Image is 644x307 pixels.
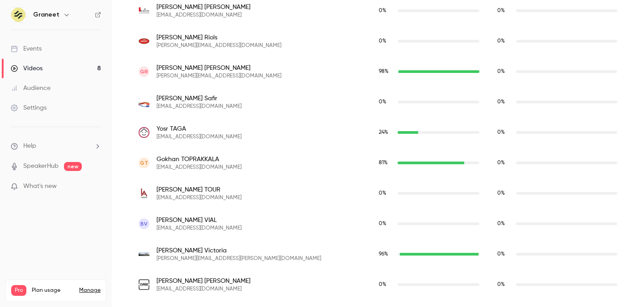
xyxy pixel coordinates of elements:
[379,191,386,196] span: 0 %
[379,8,386,13] span: 0 %
[157,12,250,19] span: [EMAIL_ADDRESS][DOMAIN_NAME]
[497,69,505,74] span: 0 %
[140,220,148,228] span: BV
[130,148,626,178] div: gokhan@gte-construction.fr
[379,160,388,166] span: 81 %
[497,7,512,15] span: Replay watch time
[140,159,148,167] span: GT
[32,287,74,294] span: Plan usage
[379,7,393,15] span: Live watch time
[157,286,250,293] span: [EMAIL_ADDRESS][DOMAIN_NAME]
[379,250,393,258] span: Live watch time
[379,38,386,44] span: 0 %
[130,269,626,300] div: compta@omb-metal.fr
[64,162,82,171] span: new
[497,252,505,257] span: 0 %
[157,94,241,103] span: [PERSON_NAME] Safir
[157,103,241,110] span: [EMAIL_ADDRESS][DOMAIN_NAME]
[130,117,626,148] div: yosr.taga@corenovation.fr
[157,164,241,171] span: [EMAIL_ADDRESS][DOMAIN_NAME]
[379,98,393,106] span: Live watch time
[379,128,393,136] span: Live watch time
[379,99,386,105] span: 0 %
[139,252,149,256] img: edu.em-lyon.com
[157,216,241,225] span: [PERSON_NAME] VIAL
[140,68,148,76] span: gr
[157,194,241,201] span: [EMAIL_ADDRESS][DOMAIN_NAME]
[379,252,388,257] span: 96 %
[497,250,512,258] span: Replay watch time
[11,84,51,93] div: Audience
[379,68,393,76] span: Live watch time
[497,128,512,136] span: Replay watch time
[33,10,59,19] h6: Graneet
[157,255,321,262] span: [PERSON_NAME][EMAIL_ADDRESS][PERSON_NAME][DOMAIN_NAME]
[497,191,505,196] span: 0 %
[139,5,149,16] img: groupe-livio.com
[497,281,512,289] span: Replay watch time
[497,99,505,105] span: 0 %
[23,141,36,151] span: Help
[497,282,505,287] span: 0 %
[497,68,512,76] span: Replay watch time
[23,162,59,171] a: SpeakerHub
[11,285,26,296] span: Pro
[379,281,393,289] span: Live watch time
[130,209,626,239] div: b.vial@db-serrurerie.com
[79,287,101,294] a: Manage
[497,98,512,106] span: Replay watch time
[157,64,281,72] span: [PERSON_NAME] [PERSON_NAME]
[157,133,241,141] span: [EMAIL_ADDRESS][DOMAIN_NAME]
[139,188,149,199] img: lagierbatiment.com
[157,124,241,133] span: Yosr TAGA
[157,3,250,12] span: [PERSON_NAME] [PERSON_NAME]
[90,183,101,191] iframe: Noticeable Trigger
[130,239,626,269] div: clement.victoria@edu.em-lyon.com
[379,69,389,74] span: 98 %
[379,130,388,135] span: 24 %
[11,103,47,112] div: Settings
[23,182,57,191] span: What's new
[139,97,149,107] img: couleurs-safir.fr
[157,277,250,286] span: [PERSON_NAME] [PERSON_NAME]
[130,26,626,56] div: j.riols@snadec.fr
[11,141,101,151] li: help-dropdown-opener
[379,282,386,287] span: 0 %
[157,246,321,255] span: [PERSON_NAME] Victoria
[379,221,386,226] span: 0 %
[497,189,512,197] span: Replay watch time
[11,44,42,53] div: Events
[497,159,512,167] span: Replay watch time
[497,221,505,226] span: 0 %
[157,155,241,164] span: Gokhan TOPRAKKALA
[139,127,149,138] img: corenovation.fr
[497,8,505,13] span: 0 %
[130,56,626,87] div: g.rodriguez@ets-grp.fr
[139,36,149,47] img: snadec.fr
[157,185,241,194] span: [PERSON_NAME] TOUR
[11,8,25,22] img: Graneet
[497,130,505,135] span: 0 %
[130,178,626,209] div: contact@lagierbatiment.com
[497,160,505,166] span: 0 %
[379,37,393,45] span: Live watch time
[157,33,281,42] span: [PERSON_NAME] Riols
[130,87,626,117] div: contact@couleurs-safir.fr
[139,279,149,290] img: omb-metal.fr
[379,159,393,167] span: Live watch time
[497,38,505,44] span: 0 %
[157,225,241,232] span: [EMAIL_ADDRESS][DOMAIN_NAME]
[157,72,281,80] span: [PERSON_NAME][EMAIL_ADDRESS][DOMAIN_NAME]
[11,64,42,73] div: Videos
[497,37,512,45] span: Replay watch time
[379,189,393,197] span: Live watch time
[379,220,393,228] span: Live watch time
[497,220,512,228] span: Replay watch time
[157,42,281,49] span: [PERSON_NAME][EMAIL_ADDRESS][DOMAIN_NAME]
